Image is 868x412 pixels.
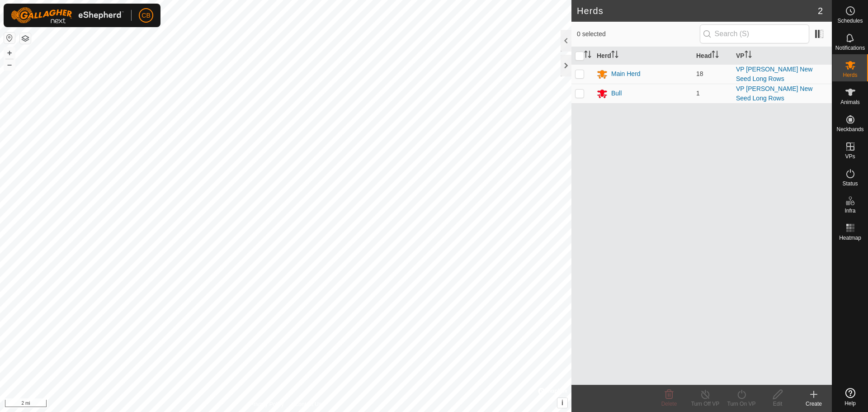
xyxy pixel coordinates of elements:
div: Edit [759,400,796,408]
div: Turn Off VP [687,400,723,408]
span: 0 selected [577,29,700,39]
p-sorticon: Activate to sort [712,52,719,59]
div: Bull [611,89,622,98]
span: 2 [818,4,823,18]
span: Help [844,401,856,406]
span: Neckbands [836,127,863,132]
img: Gallagher Logo [11,7,124,24]
th: Herd [593,47,693,65]
span: Notifications [835,45,865,51]
th: VP [732,47,832,65]
span: 1 [696,90,700,97]
button: + [4,47,15,58]
a: Privacy Policy [250,400,284,408]
h2: Herds [577,5,818,16]
p-sorticon: Activate to sort [745,52,752,59]
span: i [561,399,563,407]
span: 18 [696,70,703,77]
button: Map Layers [20,33,31,44]
a: VP [PERSON_NAME] New Seed Long Rows [736,66,812,82]
span: CB [142,11,150,20]
span: Status [842,181,858,186]
div: Create [796,400,832,408]
p-sorticon: Activate to sort [611,52,618,59]
span: Infra [844,208,855,213]
div: Turn On VP [723,400,759,408]
span: Delete [661,401,677,407]
div: Main Herd [611,69,641,79]
button: i [557,398,567,408]
span: Heatmap [839,235,861,241]
button: – [4,59,15,70]
a: Contact Us [295,400,321,408]
a: VP [PERSON_NAME] New Seed Long Rows [736,85,812,102]
a: Help [832,384,868,410]
input: Search (S) [700,24,809,43]
p-sorticon: Activate to sort [584,52,591,59]
span: VPs [845,154,855,159]
button: Reset Map [4,33,15,43]
span: Schedules [837,18,863,24]
span: Herds [843,72,857,78]
th: Head [693,47,732,65]
span: Animals [840,99,860,105]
